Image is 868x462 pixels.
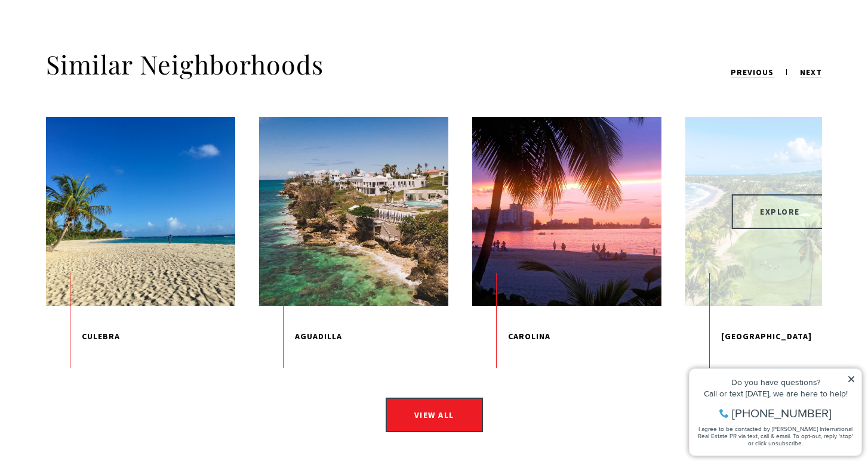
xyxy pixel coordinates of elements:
a: Aguadilla Puerto Rico Aguadilla [259,117,448,368]
a: Isla Verde Beach in Carolina Puerto Rico Carolina [472,117,661,368]
a: white fine sand beach Culebra [46,117,235,368]
div: Do you have questions? [13,27,173,35]
span: previous [731,67,774,77]
span: next [800,67,822,77]
a: View All [386,398,483,432]
span: [PHONE_NUMBER] [49,56,149,68]
div: Call or text [DATE], we are here to help! [13,38,173,46]
p: Culebra [46,306,235,368]
span: I agree to be contacted by [PERSON_NAME] International Real Estate PR via text, call & email. To ... [15,73,170,96]
p: Carolina [472,306,661,368]
p: Aguadilla [259,306,448,368]
h2: Similar Neighborhoods [46,48,324,81]
span: EXPLORE [731,194,829,229]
